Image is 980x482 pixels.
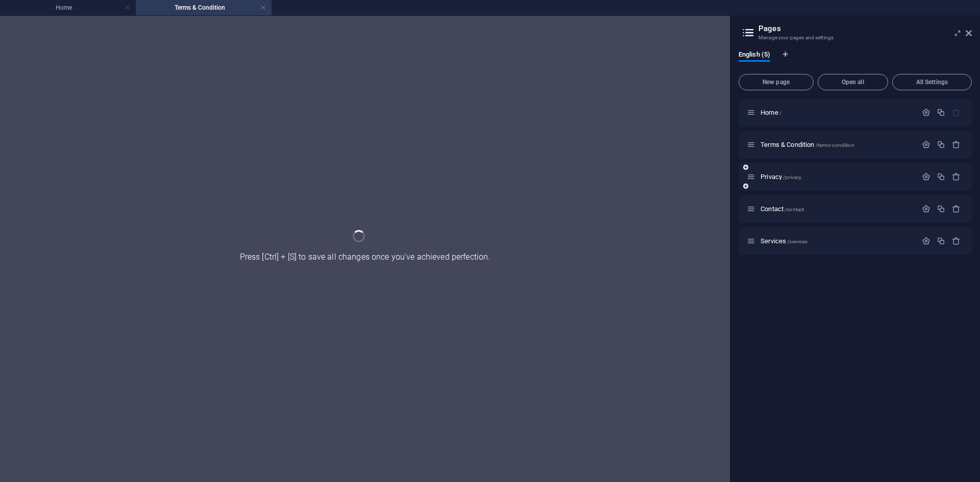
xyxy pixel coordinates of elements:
[897,79,967,85] span: All Settings
[937,140,945,149] div: Duplicate
[922,205,930,213] div: Settings
[758,33,951,42] h3: Manage your pages and settings
[758,24,972,33] h2: Pages
[761,173,801,181] span: Click to open page
[952,237,961,245] div: Remove
[757,109,917,116] div: Home/
[779,110,781,116] span: /
[937,205,945,213] div: Duplicate
[816,142,854,148] span: /terms-condition
[761,205,804,213] span: Click to open page
[757,141,917,148] div: Terms & Condition/terms-condition
[739,74,814,90] button: New page
[922,237,930,245] div: Settings
[783,174,801,180] span: /privacy
[757,206,917,212] div: Contact/contact
[937,237,945,245] div: Duplicate
[761,109,781,116] span: Click to open page
[743,79,809,85] span: New page
[757,238,917,244] div: Services/services
[952,140,961,149] div: Remove
[761,237,807,245] span: Click to open page
[761,141,854,148] span: Click to open page
[739,48,770,63] span: English (5)
[757,173,917,180] div: Privacy/privacy
[739,50,972,70] div: Language Tabs
[937,108,945,117] div: Duplicate
[922,140,930,149] div: Settings
[952,205,961,213] div: Remove
[818,74,888,90] button: Open all
[922,172,930,181] div: Settings
[892,74,972,90] button: All Settings
[922,108,930,117] div: Settings
[952,172,961,181] div: Remove
[136,2,272,13] h4: Terms & Condition
[785,207,804,212] span: /contact
[822,79,884,85] span: Open all
[952,108,961,117] div: The startpage cannot be deleted
[787,239,807,244] span: /services
[937,172,945,181] div: Duplicate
